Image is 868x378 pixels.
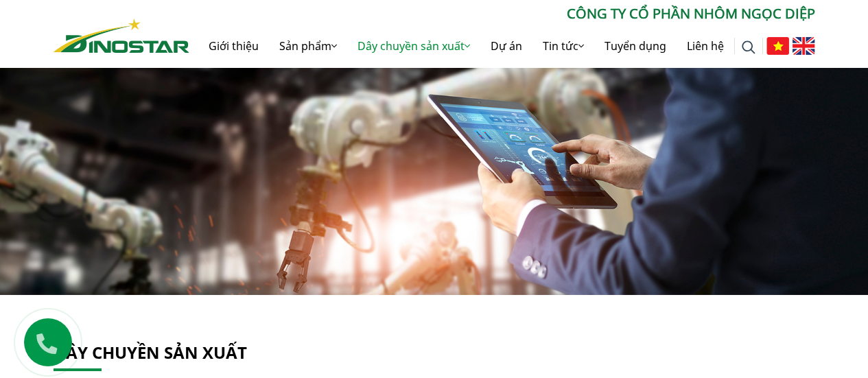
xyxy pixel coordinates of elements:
[198,24,269,68] a: Giới thiệu
[189,3,815,24] p: CÔNG TY CỔ PHẦN NHÔM NGỌC DIỆP
[793,37,815,55] img: English
[54,341,247,364] a: Dây chuyền sản xuất
[54,19,189,53] img: Nhôm Dinostar
[532,24,594,68] a: Tin tức
[742,40,755,54] img: search
[269,24,347,68] a: Sản phẩm
[766,37,789,55] img: Tiếng Việt
[480,24,532,68] a: Dự án
[347,24,480,68] a: Dây chuyền sản xuất
[677,24,734,68] a: Liên hệ
[594,24,677,68] a: Tuyển dụng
